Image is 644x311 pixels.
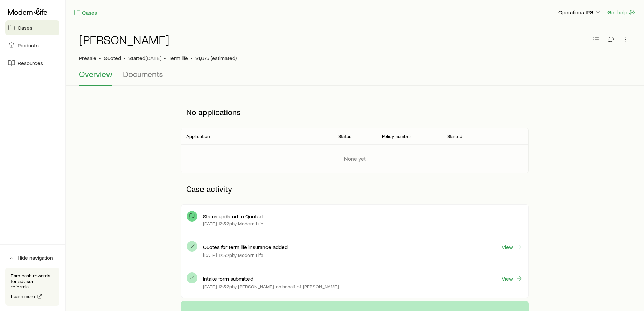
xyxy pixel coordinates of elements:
p: Started [128,54,161,61]
span: [DATE] [145,54,161,61]
span: Learn more [11,294,35,299]
button: Hide navigation [5,250,59,265]
p: [DATE] 12:52p by Modern Life [203,252,263,258]
p: Started [447,134,462,139]
p: [DATE] 12:52p by Modern Life [203,221,263,226]
p: Presale [79,54,96,61]
h1: [PERSON_NAME] [79,33,169,46]
span: Overview [79,69,112,79]
span: Products [18,42,39,49]
span: Documents [123,69,163,79]
a: Products [5,38,59,53]
span: Hide navigation [18,254,53,261]
p: Operations IPG [558,9,601,16]
a: Resources [5,55,59,70]
a: Cases [74,9,97,17]
p: No applications [181,102,529,122]
a: View [501,275,523,282]
p: Status [338,134,351,139]
div: Case details tabs [79,69,630,86]
span: Quoted [104,54,121,61]
span: • [164,54,166,61]
p: Application [186,134,210,139]
span: $1,675 (estimated) [195,54,237,61]
p: None yet [344,155,366,162]
p: Earn cash rewards for advisor referrals. [11,273,54,289]
button: Operations IPG [558,8,602,17]
span: • [191,54,193,61]
p: Status updated to Quoted [203,213,263,220]
span: • [124,54,126,61]
div: Earn cash rewards for advisor referrals.Learn more [5,268,59,306]
span: Resources [18,60,43,66]
a: View [501,243,523,251]
button: Get help [607,8,636,16]
p: Intake form submitted [203,275,253,282]
p: Quotes for term life insurance added [203,244,288,250]
span: • [99,54,101,61]
p: Case activity [181,179,529,199]
span: Cases [18,24,32,31]
a: Cases [5,20,59,35]
span: Term life [169,54,188,61]
p: [DATE] 12:52p by [PERSON_NAME] on behalf of [PERSON_NAME] [203,284,339,289]
p: Policy number [382,134,411,139]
